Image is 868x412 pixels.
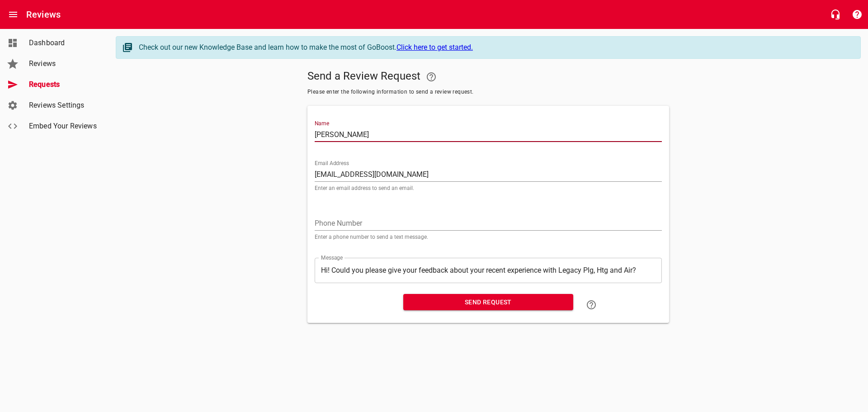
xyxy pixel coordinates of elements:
[420,66,442,88] a: Your Google or Facebook account must be connected to "Send a Review Request"
[396,43,473,52] a: Click here to get started.
[825,4,846,25] button: Live Chat
[410,297,566,308] span: Send Request
[307,66,669,88] h5: Send a Review Request
[846,4,868,25] button: Support Portal
[26,7,61,22] h6: Reviews
[315,121,329,126] label: Name
[315,185,662,191] p: Enter an email address to send an email.
[307,88,669,97] span: Please enter the following information to send a review request.
[2,4,24,25] button: Open drawer
[29,38,98,48] span: Dashboard
[29,100,98,111] span: Reviews Settings
[139,42,851,53] div: Check out our new Knowledge Base and learn how to make the most of GoBoost.
[315,161,349,166] label: Email Address
[29,121,98,132] span: Embed Your Reviews
[315,234,662,240] p: Enter a phone number to send a text message.
[29,79,98,90] span: Requests
[321,266,656,275] textarea: Hi! Could you please give your feedback about your recent experience with Legacy Plg, Htg and Air?
[580,294,602,316] a: Learn how to "Send a Review Request"
[403,294,573,311] button: Send Request
[29,58,98,69] span: Reviews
